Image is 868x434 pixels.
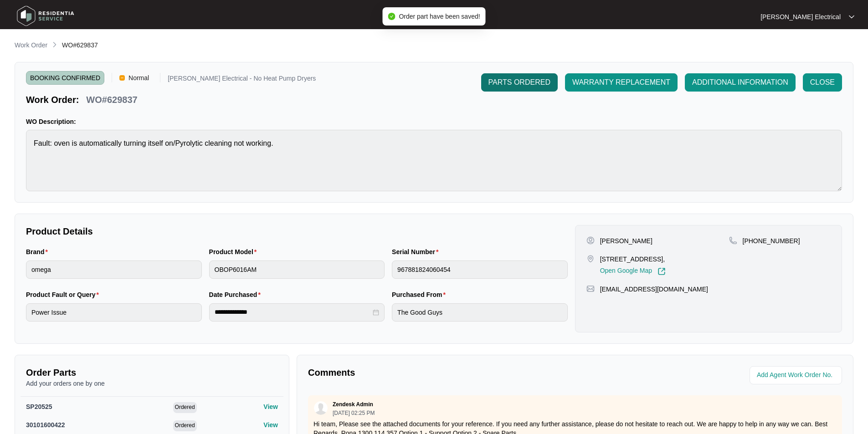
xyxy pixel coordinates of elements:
input: Brand [26,260,202,279]
p: Zendesk Admin [333,401,373,408]
span: ADDITIONAL INFORMATION [692,77,788,88]
img: user.svg [314,401,328,415]
span: Ordered [173,420,197,431]
img: Link-External [657,267,666,276]
p: WO#629837 [86,93,137,106]
button: PARTS ORDERED [481,73,558,92]
a: Work Order [13,41,49,51]
span: Ordered [173,402,197,413]
input: Product Model [209,260,385,279]
img: map-pin [729,236,737,245]
p: Order Parts [26,366,278,379]
input: Product Fault or Query [26,303,202,322]
button: WARRANTY REPLACEMENT [565,73,678,92]
p: Add your orders one by one [26,379,278,388]
p: [PERSON_NAME] [600,236,652,245]
label: Date Purchased [209,290,264,299]
p: Comments [308,366,569,379]
img: user-pin [586,236,595,245]
p: [STREET_ADDRESS], [600,255,666,264]
label: Brand [26,247,51,256]
img: chevron-right [51,41,58,48]
span: SP20525 [26,403,52,410]
input: Purchased From [392,303,568,322]
p: View [263,402,278,411]
span: 30101600422 [26,421,65,429]
input: Add Agent Work Order No. [757,370,837,381]
span: Normal [125,71,153,85]
p: View [263,420,278,429]
img: map-pin [586,285,595,293]
button: ADDITIONAL INFORMATION [685,73,796,92]
label: Product Model [209,247,261,256]
span: check-circle [388,13,395,20]
img: map-pin [586,255,595,263]
a: Open Google Map [600,267,666,276]
span: PARTS ORDERED [488,77,550,88]
label: Serial Number [392,247,442,256]
textarea: Fault: oven is automatically turning itself on/Pyrolytic cleaning not working. [26,130,842,191]
p: [PHONE_NUMBER] [743,236,800,245]
p: Work Order [15,41,47,50]
span: WO#629837 [62,41,98,49]
img: residentia service logo [14,2,77,30]
p: [PERSON_NAME] Electrical - No Heat Pump Dryers [168,75,316,85]
p: [EMAIL_ADDRESS][DOMAIN_NAME] [600,285,708,294]
label: Purchased From [392,290,449,299]
img: dropdown arrow [849,15,854,19]
p: [PERSON_NAME] Electrical [760,12,841,21]
p: Work Order: [26,93,79,106]
p: Product Details [26,225,568,238]
span: CLOSE [810,77,835,88]
span: WARRANTY REPLACEMENT [572,77,670,88]
button: CLOSE [803,73,842,92]
span: Order part have been saved! [399,13,480,20]
span: BOOKING CONFIRMED [26,71,104,85]
p: [DATE] 02:25 PM [333,410,375,416]
img: Vercel Logo [119,75,125,81]
input: Date Purchased [215,307,371,317]
label: Product Fault or Query [26,290,103,299]
p: WO Description: [26,117,842,126]
input: Serial Number [392,260,568,279]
